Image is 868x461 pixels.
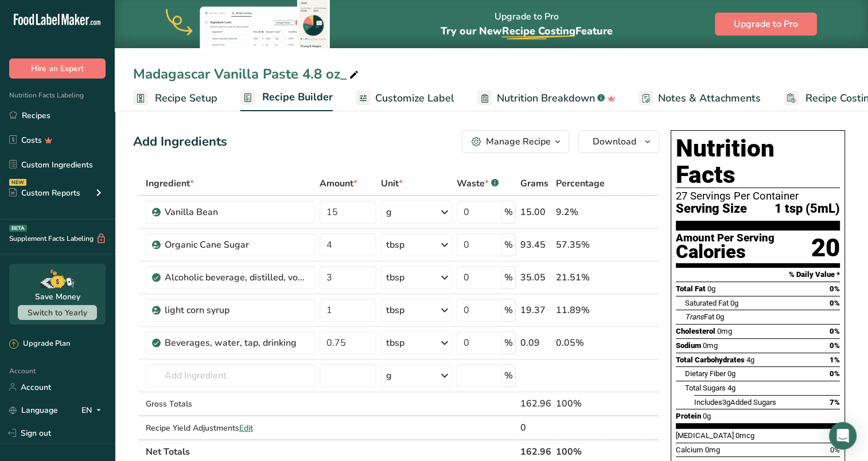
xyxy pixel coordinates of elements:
[556,205,605,219] div: 9.2%
[830,299,840,307] span: 0%
[520,238,551,252] div: 93.45
[501,24,575,38] span: Recipe Costing
[457,177,499,190] div: Waste
[477,85,616,111] a: Nutrition Breakdown
[829,422,857,450] div: Open Intercom Messenger
[676,327,715,335] span: Cholesterol
[35,291,80,303] div: Save Money
[811,233,840,263] div: 20
[703,341,718,350] span: 0mg
[520,397,551,411] div: 162.96
[556,271,605,284] div: 21.51%
[165,336,308,350] div: Beverages, water, tap, drinking
[676,244,774,260] div: Calories
[685,312,714,321] span: Fat
[165,205,308,219] div: Vanilla Bean
[9,179,26,186] div: NEW
[81,403,106,417] div: EN
[520,177,548,190] span: Grams
[356,85,454,111] a: Customize Label
[676,202,747,216] span: Serving Size
[830,327,840,335] span: 0%
[830,369,840,378] span: 0%
[520,303,551,317] div: 19.37
[830,355,840,364] span: 1%
[685,312,704,321] i: Trans
[9,58,106,79] button: Hire an Expert
[386,369,392,382] div: g
[520,336,551,350] div: 0.09
[386,303,404,317] div: tbsp
[676,446,703,454] span: Calcium
[658,91,761,106] span: Notes & Attachments
[830,398,840,407] span: 7%
[556,336,605,350] div: 0.05%
[556,303,605,317] div: 11.89%
[578,130,659,153] button: Download
[676,268,840,282] section: % Daily Value *
[830,341,840,350] span: 0%
[705,446,720,454] span: 0mg
[730,299,738,307] span: 0g
[440,24,612,38] span: Try our New Feature
[676,233,774,244] div: Amount Per Serving
[735,431,754,440] span: 0mcg
[717,327,732,335] span: 0mg
[146,422,315,434] div: Recipe Yield Adjustments
[715,13,817,36] button: Upgrade to Pro
[9,187,80,199] div: Custom Reports
[716,312,724,321] span: 0g
[386,238,404,252] div: tbsp
[685,369,726,378] span: Dietary Fiber
[676,190,840,202] div: 27 Servings Per Container
[556,238,605,252] div: 57.35%
[320,177,357,190] span: Amount
[694,398,776,407] span: Includes Added Sugars
[146,364,315,387] input: Add Ingredient
[133,85,217,111] a: Recipe Setup
[727,369,735,378] span: 0g
[520,421,551,435] div: 0
[9,338,70,350] div: Upgrade Plan
[593,135,636,149] span: Download
[676,341,701,350] span: Sodium
[676,412,701,420] span: Protein
[262,89,333,105] span: Recipe Builder
[155,91,217,106] span: Recipe Setup
[727,384,735,392] span: 4g
[685,384,726,392] span: Total Sugars
[146,398,315,410] div: Gross Totals
[676,284,706,293] span: Total Fat
[462,130,569,153] button: Manage Recipe
[830,446,840,454] span: 0%
[440,1,612,48] div: Upgrade to Pro
[520,205,551,219] div: 15.00
[676,355,745,364] span: Total Carbohydrates
[676,135,840,188] h1: Nutrition Facts
[165,238,308,252] div: Organic Cane Sugar
[375,91,454,106] span: Customize Label
[486,135,551,149] div: Manage Recipe
[9,225,27,232] div: BETA
[133,64,361,84] div: Madagascar Vanilla Paste 4.8 oz_
[746,355,754,364] span: 4g
[497,91,595,106] span: Nutrition Breakdown
[146,177,194,190] span: Ingredient
[734,17,798,31] span: Upgrade to Pro
[381,177,403,190] span: Unit
[133,132,227,151] div: Add Ingredients
[830,284,840,293] span: 0%
[239,423,253,433] span: Edit
[18,305,97,320] button: Switch to Yearly
[707,284,715,293] span: 0g
[9,400,58,420] a: Language
[386,336,404,350] div: tbsp
[165,303,308,317] div: light corn syrup
[676,431,734,440] span: [MEDICAL_DATA]
[240,84,333,112] a: Recipe Builder
[703,412,711,420] span: 0g
[685,299,729,307] span: Saturated Fat
[386,271,404,284] div: tbsp
[386,205,392,219] div: g
[722,398,730,407] span: 3g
